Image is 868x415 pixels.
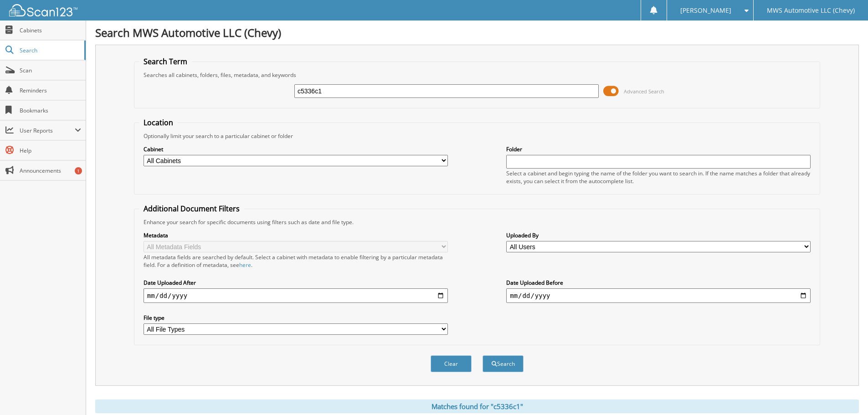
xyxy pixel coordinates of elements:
span: Help [20,147,81,154]
div: Matches found for "c5336c1" [95,400,859,413]
div: All metadata fields are searched by default. Select a cabinet with metadata to enable filtering b... [144,253,448,269]
input: start [144,288,448,303]
legend: Additional Document Filters [139,204,244,214]
button: Clear [431,355,472,372]
img: scan123-logo-white.svg [9,4,77,16]
label: Uploaded By [506,231,811,239]
span: User Reports [20,127,75,134]
span: Announcements [20,167,81,174]
div: Searches all cabinets, folders, files, metadata, and keywords [139,71,815,79]
label: Cabinet [144,145,448,153]
legend: Search Term [139,56,192,67]
label: File type [144,314,448,322]
div: Enhance your search for specific documents using filters such as date and file type. [139,218,815,226]
input: end [506,288,811,303]
span: Search [20,46,80,54]
span: Bookmarks [20,107,81,114]
span: Advanced Search [624,88,664,95]
h1: Search MWS Automotive LLC (Chevy) [95,25,859,40]
span: MWS Automotive LLC (Chevy) [767,8,855,13]
div: 1 [75,167,82,174]
legend: Location [139,118,178,128]
span: Scan [20,67,81,74]
div: Select a cabinet and begin typing the name of the folder you want to search in. If the name match... [506,169,811,185]
span: Reminders [20,87,81,94]
span: Cabinets [20,26,81,34]
div: Optionally limit your search to a particular cabinet or folder [139,132,815,140]
label: Date Uploaded After [144,279,448,287]
label: Metadata [144,231,448,239]
label: Folder [506,145,811,153]
span: [PERSON_NAME] [680,8,731,13]
button: Search [483,355,524,372]
a: here [239,261,251,269]
label: Date Uploaded Before [506,279,811,287]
